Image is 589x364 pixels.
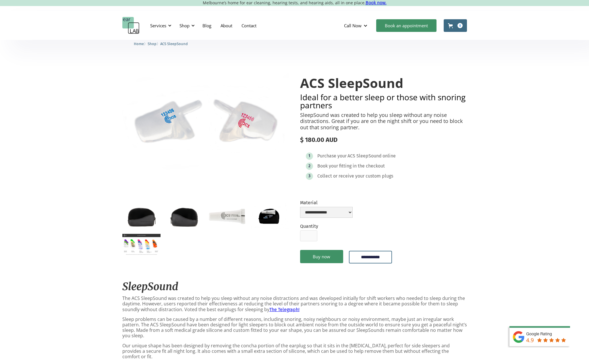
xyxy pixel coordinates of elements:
a: open lightbox [122,234,161,255]
div: Shop [179,23,190,28]
a: Open cart [444,19,467,32]
a: About [216,17,237,34]
div: ACS SleepSound [347,153,382,159]
p: Our unique shape has been designed by removing the concha portion of the earplug so that it sits ... [122,343,467,360]
li: 〉 [134,41,148,47]
div: Services [147,17,173,34]
a: Home [134,41,144,46]
div: Call Now [339,17,373,34]
div: Shop [176,17,196,34]
div: Book your fitting in the checkout [317,163,385,169]
a: ACS SleepSound [160,41,188,46]
a: open lightbox [122,64,289,180]
li: 〉 [148,41,160,47]
p: The ACS SleepSound was created to help you sleep without any noise distractions and was developed... [122,296,467,312]
div: online [383,153,396,159]
a: Contact [237,17,261,34]
div: 2 [308,164,310,168]
a: Blog [198,17,216,34]
div: Call Now [344,23,362,28]
a: open lightbox [251,204,289,229]
div: 3 [308,174,310,178]
label: Quantity [300,224,318,229]
a: open lightbox [165,204,203,229]
p: Sleep problems can be caused by a number of different reasons, including snoring, noisy neighbour... [122,317,467,339]
em: SleepSound [122,280,178,293]
p: SleepSound was created to help you sleep without any noise distractions. Great if you are on the ... [300,112,467,131]
a: Buy now [300,250,343,263]
a: home [122,17,140,34]
h2: Ideal for a better sleep or those with snoring partners [300,93,467,109]
a: Book an appointment [376,19,437,32]
h1: ACS SleepSound [300,76,467,90]
div: Services [150,23,166,28]
span: ACS SleepSound [160,42,188,46]
img: ACS SleepSound [122,64,289,180]
div: 0 [457,23,463,28]
div: $ 180.00 AUD [300,136,467,144]
label: Material [300,200,353,205]
div: Collect or receive your custom plugs [317,173,393,179]
span: Home [134,42,144,46]
div: Purchase your [317,153,347,159]
a: open lightbox [208,204,246,229]
a: open lightbox [122,204,161,229]
div: 1 [308,154,310,158]
a: Shop [148,41,157,46]
span: Shop [148,42,157,46]
a: The Telegraph! [269,307,300,312]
